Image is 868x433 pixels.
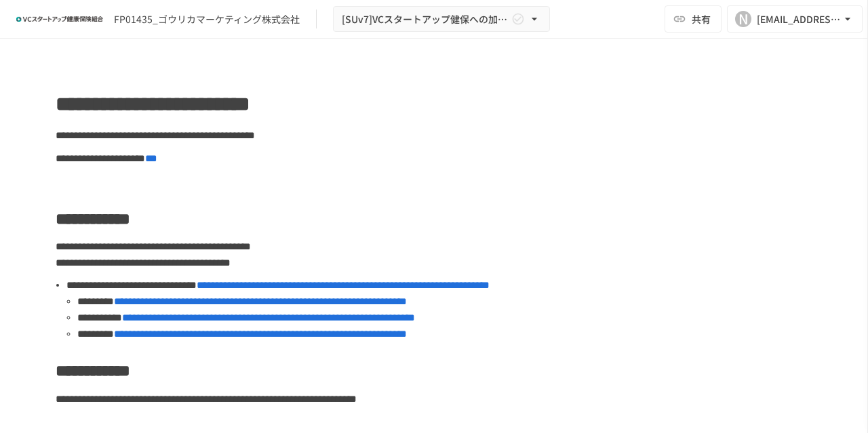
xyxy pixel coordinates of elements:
img: ZDfHsVrhrXUoWEWGWYf8C4Fv4dEjYTEDCNvmL73B7ox [16,8,103,30]
div: [EMAIL_ADDRESS][DOMAIN_NAME] [757,11,841,28]
div: FP01435_ゴウリカマーケティング株式会社 [114,12,300,26]
span: 共有 [692,12,711,26]
button: [SUv7]VCスタートアップ健保への加入申請手続き [333,6,550,33]
button: N[EMAIL_ADDRESS][DOMAIN_NAME] [727,5,863,33]
div: N [735,11,751,27]
span: [SUv7]VCスタートアップ健保への加入申請手続き [342,11,509,28]
button: 共有 [665,5,722,33]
